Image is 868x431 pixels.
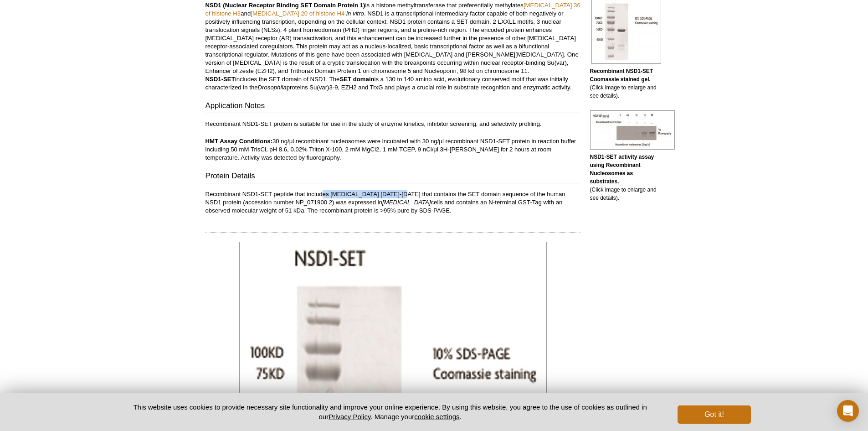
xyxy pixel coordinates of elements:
p: 30 ng/μl recombinant nucleosomes were incubated with 30 ng/μl recombinant NSD1-SET protein in rea... [205,137,581,162]
button: Got it! [678,405,750,424]
p: This website uses cookies to provide necessary site functionality and improve your online experie... [118,402,663,421]
p: Recombinant NSD1-SET protein is suitable for use in the study of enzyme kinetics, inhibitor scree... [205,120,581,128]
strong: NSD1-SET [205,76,235,83]
i: Drosophila [258,84,287,91]
strong: NSD1 (Nuclear Receptor Binding SET Domain Protein 1) [205,2,365,9]
a: [MEDICAL_DATA] 20 of histone H4 [251,10,344,17]
h3: Protein Details [205,171,581,183]
b: NSD1-SET activity assay using Recombinant Nucleosomes as substrates. [590,154,654,185]
i: in vitro [346,10,364,17]
a: [MEDICAL_DATA] 36 of histone H3 [205,2,580,17]
p: is a histone methyltransferase that preferentially methylates and . NSD1 is a transcriptional int... [205,1,581,92]
p: (Click image to enlarge and see details). [590,67,663,100]
strong: HMT Assay Conditions: [205,138,273,145]
h3: Application Notes [205,100,581,113]
b: Recombinant NSD1-SET Coomassie stained gel. [590,68,653,83]
div: Open Intercom Messenger [837,400,859,422]
p: Recombinant NSD1-SET peptide that includes [MEDICAL_DATA] [DATE]-[DATE] that contains the SET dom... [205,190,581,215]
b: SET domain [339,76,374,83]
img: NSD1-SET activity assay using Recombinant Nucleosomes as substrates. [590,110,675,150]
i: [MEDICAL_DATA] [382,199,431,206]
a: Privacy Policy [329,413,370,421]
button: cookie settings [414,413,459,421]
p: (Click image to enlarge and see details). [590,153,663,202]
